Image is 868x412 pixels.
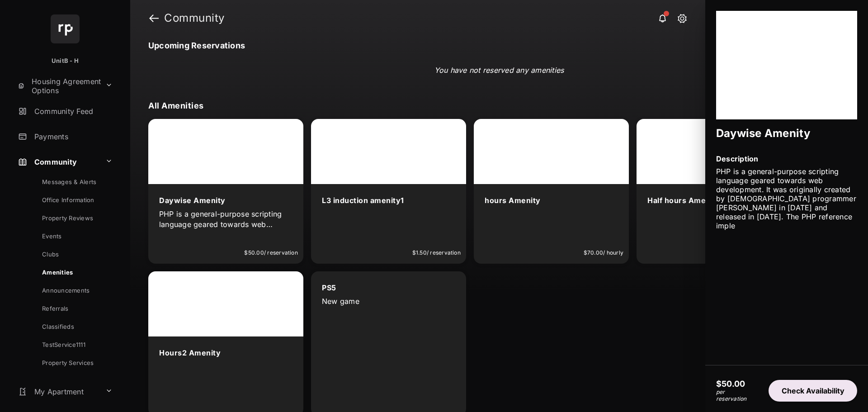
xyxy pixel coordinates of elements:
strong: Community [164,13,225,24]
a: Community [14,151,102,173]
div: Daywise Amenity [159,195,292,206]
div: $70.00 / hourly [584,247,623,258]
div: $1.50 / reservation [412,247,461,258]
div: hours Amenity [485,195,618,206]
div: All Amenities [148,99,850,112]
a: Events [17,227,130,245]
a: Classifieds [17,317,130,336]
a: Office Information [17,191,130,209]
a: My Apartment [14,381,102,403]
div: Upcoming Reservations [148,41,850,50]
a: Property Services [17,354,130,377]
a: TestService1111 [17,336,130,354]
a: Announcements [17,281,130,299]
a: Clubs [17,245,130,263]
div: Daywise Amenity [716,119,857,147]
a: Property Reviews [17,209,130,227]
div: $50.00 [716,379,754,388]
p: New game [322,296,455,306]
div: $50.00 / reservation [244,247,298,258]
div: Description [716,154,857,163]
div: Half hours Amenity [647,195,781,206]
button: Check Availability [769,380,857,402]
p: UnitB - H [52,57,79,66]
a: Messages & Alerts [17,173,130,191]
div: Community [14,173,130,377]
div: L3 induction amenity1 [322,195,455,206]
div: Hours2 Amenity [159,347,292,359]
a: Payments [14,126,130,147]
a: Amenities [17,263,130,281]
a: Referrals [17,299,130,317]
a: Housing Agreement Options [14,75,102,97]
div: PHP is a general-purpose scripting language geared towards web development. It was originally cre... [716,167,857,230]
p: PHP is a general-purpose scripting language geared towards web development. It was originally cre... [159,209,292,229]
div: per reservation [716,379,754,402]
div: PS5 [322,282,455,294]
a: Community Feed [14,100,130,122]
img: svg+xml;base64,PHN2ZyB4bWxucz0iaHR0cDovL3d3dy53My5vcmcvMjAwMC9zdmciIHdpZHRoPSI2NCIgaGVpZ2h0PSI2NC... [51,14,80,43]
p: You have not reserved any amenities [434,65,564,76]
